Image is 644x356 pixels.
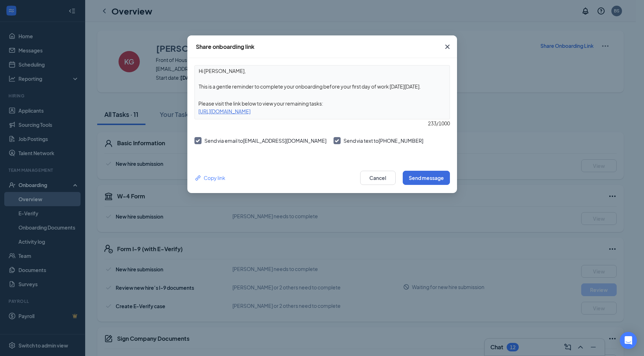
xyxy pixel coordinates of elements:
button: Cancel [360,171,396,185]
button: Close [438,35,457,58]
span: Send via text to [PHONE_NUMBER] [343,137,423,144]
span: Send via email to [EMAIL_ADDRESS][DOMAIN_NAME] [204,137,326,144]
div: Copy link [194,174,225,182]
textarea: Hi [PERSON_NAME], This is a gentle reminder to complete your onboarding before your first day of ... [195,66,450,92]
div: Please visit the link below to view your remaining tasks: [195,100,450,107]
button: Link Copy link [194,174,225,182]
div: Open Intercom Messenger [620,332,637,349]
svg: Cross [443,43,452,51]
div: 233 / 1000 [194,119,450,127]
div: [URL][DOMAIN_NAME] [195,107,450,115]
svg: Link [194,174,202,182]
div: Share onboarding link [196,43,254,51]
button: Send message [403,171,450,185]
